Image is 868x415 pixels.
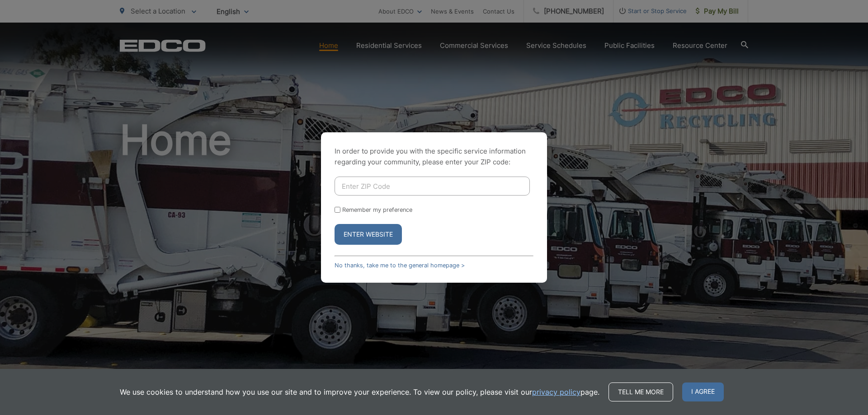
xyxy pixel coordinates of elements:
[532,387,580,397] a: privacy policy
[682,382,724,401] span: I agree
[120,387,599,397] p: We use cookies to understand how you use our site and to improve your experience. To view our pol...
[342,206,412,213] label: Remember my preference
[335,262,465,269] a: No thanks, take me to the general homepage >
[335,146,533,168] p: In order to provide you with the specific service information regarding your community, please en...
[609,382,673,401] a: Tell me more
[335,224,402,245] button: Enter Website
[335,177,530,196] input: Enter ZIP Code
